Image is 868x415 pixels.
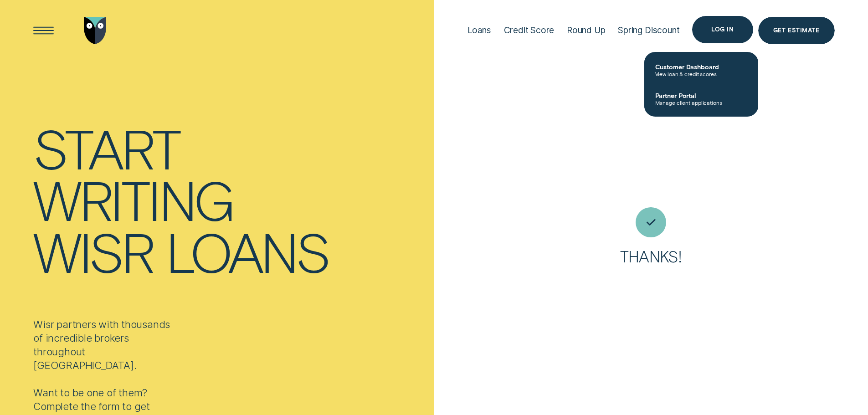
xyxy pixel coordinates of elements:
[711,27,734,32] div: Log in
[33,122,429,277] h1: Start writing Wisr loans
[567,25,606,36] div: Round Up
[655,71,747,77] span: View loan & credit scores
[655,99,747,106] span: Manage client applications
[504,25,555,36] div: Credit Score
[620,249,682,269] h3: Thanks!
[644,56,758,84] a: Customer DashboardView loan & credit scores
[758,17,835,44] a: Get Estimate
[33,173,233,225] div: writing
[655,92,747,99] span: Partner Portal
[33,122,180,174] div: Start
[644,84,758,113] a: Partner PortalManage client applications
[655,63,747,71] span: Customer Dashboard
[30,17,57,44] button: Open Menu
[467,25,491,36] div: Loans
[33,225,153,277] div: Wisr
[84,17,107,44] img: Wisr
[618,25,679,36] div: Spring Discount
[692,16,753,43] button: Log in
[166,225,329,277] div: loans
